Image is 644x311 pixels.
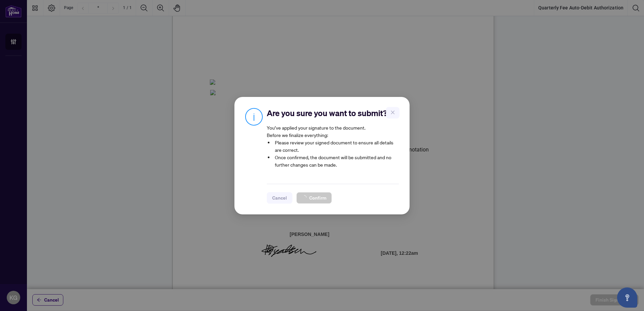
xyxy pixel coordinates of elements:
[267,192,292,204] button: Cancel
[267,124,399,173] article: You’ve applied your signature to the document. Before we finalize everything:
[296,192,332,204] button: Confirm
[273,139,399,153] li: Please review your signed document to ensure all details are correct.
[245,108,263,126] img: Info Icon
[617,287,637,308] button: Open asap
[267,108,399,118] h2: Are you sure you want to submit?
[273,153,399,168] li: Once confirmed, the document will be submitted and no further changes can be made.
